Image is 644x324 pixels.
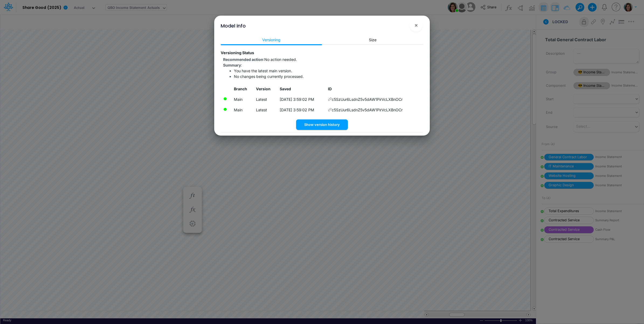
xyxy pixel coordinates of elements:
[221,50,254,55] strong: Versioning Status
[223,97,227,101] div: The changes in this model version have been processed into the latest main version
[326,105,423,115] td: c5SzUur6LsdnZ5v5dAW1PirVcLXBnOCr
[296,119,348,130] button: Show version history
[264,57,297,62] span: No action needed.
[254,105,277,115] td: Latest
[332,96,403,102] span: c5SzUur6LsdnZ5v5dAW1PirVcLXBnOCr
[223,62,423,68] div: :
[231,105,254,115] td: Latest merged version
[277,105,326,115] td: Local date/time when this version was saved
[414,22,418,28] span: ×
[254,84,277,94] th: Version
[231,94,254,105] td: Model version currently loaded
[254,94,277,105] td: Latest
[328,96,332,102] span: Copy hyperlink to this version of the model
[322,35,423,45] a: Size
[234,74,304,79] span: No changes being currently processed.
[410,19,423,32] button: Close
[223,63,241,67] strong: Summary
[221,35,322,45] a: Versioning
[234,68,292,73] span: You have the latest main version.
[277,84,326,94] th: Local date/time when this version was saved
[221,22,246,29] div: Model info
[328,107,332,113] span: Copy hyperlink to this version of the model
[223,57,263,62] strong: Recommended action
[231,84,254,94] th: Branch
[326,84,423,94] th: ID
[223,107,227,111] div: There are no pending changes currently being processed
[277,94,326,105] td: Local date/time when this version was saved
[223,57,297,62] span: :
